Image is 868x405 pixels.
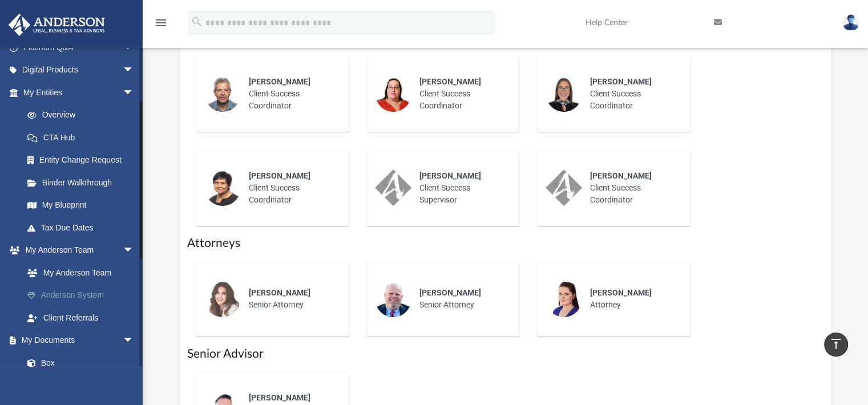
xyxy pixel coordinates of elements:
[375,75,411,112] img: thumbnail
[5,14,108,36] img: Anderson Advisors Platinum Portal
[590,171,652,180] span: [PERSON_NAME]
[411,162,511,214] div: Client Success Supervisor
[204,75,241,112] img: thumbnail
[16,171,151,194] a: Binder Walkthrough
[411,68,511,120] div: Client Success Coordinator
[191,15,203,28] i: search
[16,306,151,329] a: Client Referrals
[241,68,341,120] div: Client Success Coordinator
[16,216,151,239] a: Tax Due Dates
[419,288,481,297] span: [PERSON_NAME]
[375,281,411,317] img: thumbnail
[829,337,843,351] i: vertical_align_top
[842,14,859,31] img: User Pic
[249,288,310,297] span: [PERSON_NAME]
[16,284,151,307] a: Anderson System
[204,281,241,317] img: thumbnail
[590,288,652,297] span: [PERSON_NAME]
[8,81,151,104] a: My Entitiesarrow_drop_down
[375,169,411,206] img: thumbnail
[590,77,652,86] span: [PERSON_NAME]
[204,169,241,206] img: thumbnail
[582,162,682,214] div: Client Success Coordinator
[419,77,481,86] span: [PERSON_NAME]
[249,171,310,180] span: [PERSON_NAME]
[187,346,824,362] h1: Senior Advisor
[546,281,582,317] img: thumbnail
[824,333,848,357] a: vertical_align_top
[249,77,310,86] span: [PERSON_NAME]
[16,149,151,172] a: Entity Change Request
[241,279,341,319] div: Senior Attorney
[582,279,682,319] div: Attorney
[123,81,146,104] span: arrow_drop_down
[123,239,146,262] span: arrow_drop_down
[546,75,582,112] img: thumbnail
[546,169,582,206] img: thumbnail
[411,279,511,319] div: Senior Attorney
[16,261,146,284] a: My Anderson Team
[419,171,481,180] span: [PERSON_NAME]
[16,194,146,217] a: My Blueprint
[187,235,824,252] h1: Attorneys
[123,329,146,353] span: arrow_drop_down
[249,393,310,402] span: [PERSON_NAME]
[8,239,151,262] a: My Anderson Teamarrow_drop_down
[16,126,151,149] a: CTA Hub
[16,104,151,127] a: Overview
[154,16,168,30] i: menu
[123,59,146,82] span: arrow_drop_down
[8,59,151,82] a: Digital Productsarrow_drop_down
[154,22,168,30] a: menu
[241,162,341,214] div: Client Success Coordinator
[8,329,146,352] a: My Documentsarrow_drop_down
[16,351,140,374] a: Box
[582,68,682,120] div: Client Success Coordinator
